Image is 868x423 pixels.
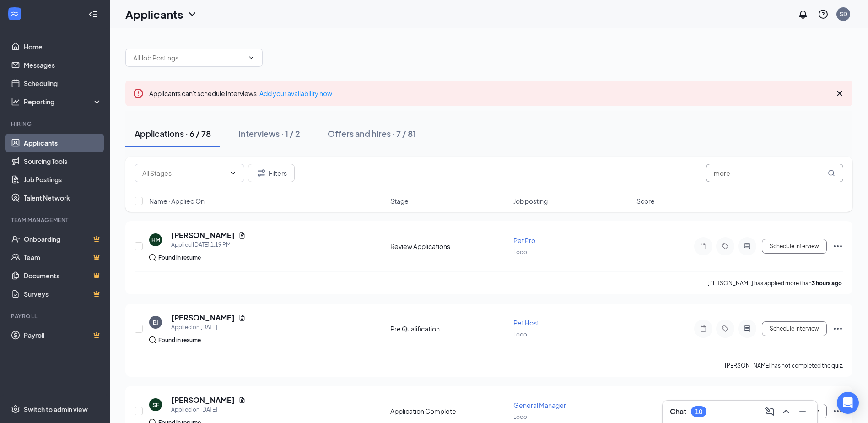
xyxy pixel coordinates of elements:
[390,324,508,333] div: Pre Qualification
[11,97,20,106] svg: Analysis
[11,120,100,128] div: Hiring
[187,9,198,20] svg: ChevronDown
[513,331,527,338] span: Lodo
[171,230,235,240] h5: [PERSON_NAME]
[153,319,159,326] div: BJ
[390,196,409,206] span: Stage
[513,249,527,255] span: Lodo
[171,240,246,249] div: Applied [DATE] 1:19 PM
[636,196,655,206] span: Score
[513,196,548,206] span: Job posting
[133,53,244,63] input: All Job Postings
[762,239,827,254] button: Schedule Interview
[238,232,246,239] svg: Document
[781,406,792,417] svg: ChevronUp
[795,404,810,419] button: Minimize
[152,401,159,409] div: SF
[797,406,808,417] svg: Minimize
[698,243,709,250] svg: Note
[832,323,843,334] svg: Ellipses
[149,336,156,344] img: search.bf7aa3482b7795d4f01b.svg
[171,395,235,405] h5: [PERSON_NAME]
[840,10,847,18] div: SD
[798,9,809,20] svg: Notifications
[834,88,845,99] svg: Cross
[725,362,843,369] p: [PERSON_NAME] has not completed the quiz.
[171,313,235,323] h5: [PERSON_NAME]
[248,164,295,182] button: Filter Filters
[720,243,731,250] svg: Tag
[24,230,102,248] a: OnboardingCrown
[171,323,246,332] div: Applied on [DATE]
[742,325,753,332] svg: ActiveChat
[10,9,19,18] svg: WorkstreamLogo
[24,152,102,170] a: Sourcing Tools
[695,408,702,416] div: 10
[24,56,102,74] a: Messages
[513,413,527,420] span: Lodo
[24,405,88,414] div: Switch to admin view
[229,169,237,177] svg: ChevronDown
[24,326,102,344] a: PayrollCrown
[149,196,205,206] span: Name · Applied On
[24,285,102,303] a: SurveysCrown
[828,169,835,177] svg: MagnifyingGlass
[764,406,775,417] svg: ComposeMessage
[390,242,508,251] div: Review Applications
[832,406,843,417] svg: Ellipses
[135,128,211,139] div: Applications · 6 / 78
[706,164,843,182] input: Search in applications
[762,321,827,336] button: Schedule Interview
[88,10,97,19] svg: Collapse
[11,312,100,320] div: Payroll
[24,170,102,189] a: Job Postings
[24,189,102,207] a: Talent Network
[151,236,160,244] div: HM
[11,405,20,414] svg: Settings
[24,248,102,266] a: TeamCrown
[171,405,246,414] div: Applied on [DATE]
[24,74,102,92] a: Scheduling
[837,392,859,414] div: Open Intercom Messenger
[248,54,255,61] svg: ChevronDown
[513,401,566,409] span: General Manager
[158,336,201,345] div: Found in resume
[698,325,709,332] svg: Note
[238,396,246,404] svg: Document
[390,407,508,416] div: Application Complete
[11,216,100,224] div: Team Management
[133,88,144,99] svg: Error
[256,168,267,179] svg: Filter
[742,243,753,250] svg: ActiveChat
[707,279,843,287] p: [PERSON_NAME] has applied more than .
[149,254,156,261] img: search.bf7aa3482b7795d4f01b.svg
[513,236,535,244] span: Pet Pro
[149,89,332,98] span: Applicants can't schedule interviews.
[24,97,102,106] div: Reporting
[832,241,843,252] svg: Ellipses
[238,314,246,321] svg: Document
[142,168,226,178] input: All Stages
[24,38,102,56] a: Home
[670,407,686,417] h3: Chat
[238,128,300,139] div: Interviews · 1 / 2
[720,325,731,332] svg: Tag
[818,9,829,20] svg: QuestionInfo
[762,404,777,419] button: ComposeMessage
[24,266,102,285] a: DocumentsCrown
[812,280,842,287] b: 3 hours ago
[125,6,183,22] h1: Applicants
[24,134,102,152] a: Applicants
[259,89,332,98] a: Add your availability now
[779,404,793,419] button: ChevronUp
[158,253,201,262] div: Found in resume
[328,128,416,139] div: Offers and hires · 7 / 81
[513,319,539,327] span: Pet Host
